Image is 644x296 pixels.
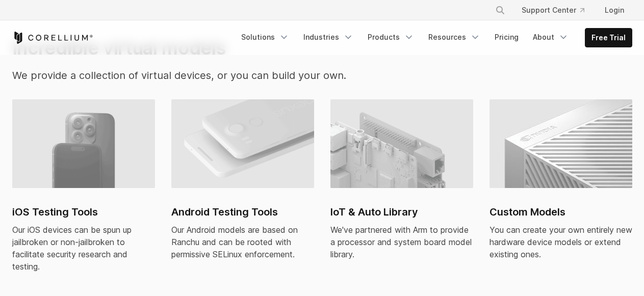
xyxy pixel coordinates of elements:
[330,224,473,260] div: We've partnered with Arm to provide a processor and system board model library.
[490,99,632,188] img: Custom Models
[362,28,420,46] a: Products
[12,32,93,44] a: Corellium Home
[483,1,632,19] div: Navigation Menu
[491,1,509,19] button: Search
[12,68,419,83] p: We provide a collection of virtual devices, or you can build your own.
[12,224,155,273] div: Our iOS devices can be spun up jailbroken or non-jailbroken to facilitate security research and t...
[527,28,575,46] a: About
[490,204,632,220] h2: Custom Models
[171,99,314,188] img: Android virtual machine and devices
[585,29,632,47] a: Free Trial
[488,28,525,46] a: Pricing
[422,28,486,46] a: Resources
[330,204,473,220] h2: IoT & Auto Library
[12,99,155,188] img: iPhone virtual machine and devices
[490,99,632,273] a: Custom Models Custom Models You can create your own entirely new hardware device models or extend...
[597,1,632,19] a: Login
[171,204,314,220] h2: Android Testing Tools
[330,99,473,188] img: IoT & Auto Library
[490,224,632,260] div: You can create your own entirely new hardware device models or extend existing ones.
[171,99,314,273] a: Android virtual machine and devices Android Testing Tools Our Android models are based on Ranchu ...
[12,204,155,220] h2: iOS Testing Tools
[235,28,295,46] a: Solutions
[513,1,593,19] a: Support Center
[297,28,359,46] a: Industries
[12,99,155,285] a: iPhone virtual machine and devices iOS Testing Tools Our iOS devices can be spun up jailbroken or...
[235,28,632,47] div: Navigation Menu
[171,224,314,260] div: Our Android models are based on Ranchu and can be rooted with permissive SELinux enforcement.
[330,99,473,273] a: IoT & Auto Library IoT & Auto Library We've partnered with Arm to provide a processor and system ...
